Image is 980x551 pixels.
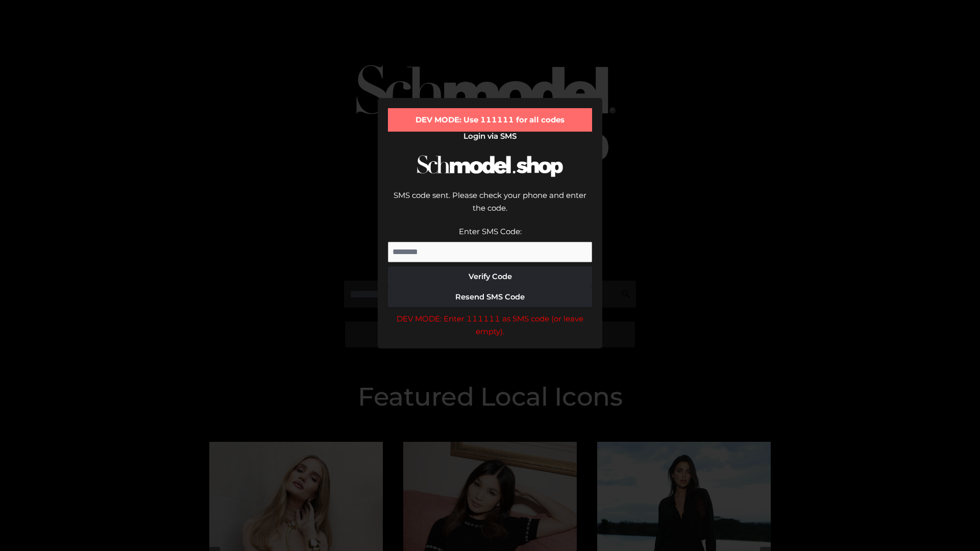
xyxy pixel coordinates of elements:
[388,132,592,141] h2: Login via SMS
[388,189,592,225] div: SMS code sent. Please check your phone and enter the code.
[388,108,592,132] div: DEV MODE: Use 111111 for all codes
[388,287,592,307] button: Resend SMS Code
[388,312,592,338] div: DEV MODE: Enter 111111 as SMS code (or leave empty).
[459,227,522,236] label: Enter SMS Code:
[413,146,567,186] img: Schmodel Logo
[388,266,592,287] button: Verify Code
